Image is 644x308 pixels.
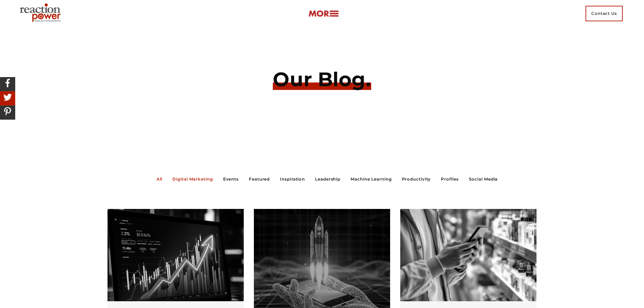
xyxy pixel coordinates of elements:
[308,10,339,18] img: more-btn.png
[2,105,14,117] img: Share On Pinterest
[273,67,371,91] span: Our blog.
[469,176,498,182] a: Social Media
[315,176,340,182] a: Leadership
[17,1,66,26] img: Executive Branding | Personal Branding Agency
[586,6,623,21] span: Contact Us
[280,176,305,182] a: Inspiration
[172,176,213,182] a: Digital Marketing
[249,176,270,182] a: Featured
[2,77,14,89] img: Share On Facebook
[351,176,391,182] a: Machine Learning
[402,176,431,182] a: Productivity
[400,209,536,301] img: Gen Z Buying Behavior
[223,176,239,182] a: Events
[441,176,458,182] a: Profiles
[2,91,14,103] img: Share On Twitter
